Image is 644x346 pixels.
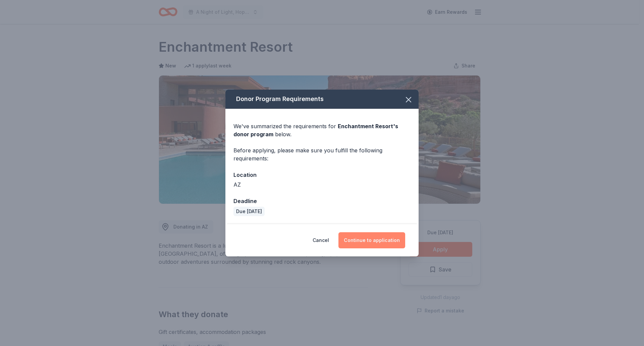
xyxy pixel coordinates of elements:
div: Before applying, please make sure you fulfill the following requirements: [233,146,411,162]
div: Deadline [233,197,411,205]
button: Cancel [313,232,329,248]
div: We've summarized the requirements for below. [233,122,411,138]
div: Due [DATE] [233,207,265,216]
button: Continue to application [338,232,405,248]
div: Donor Program Requirements [225,90,419,109]
div: Location [233,170,411,179]
div: AZ [233,181,411,189]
